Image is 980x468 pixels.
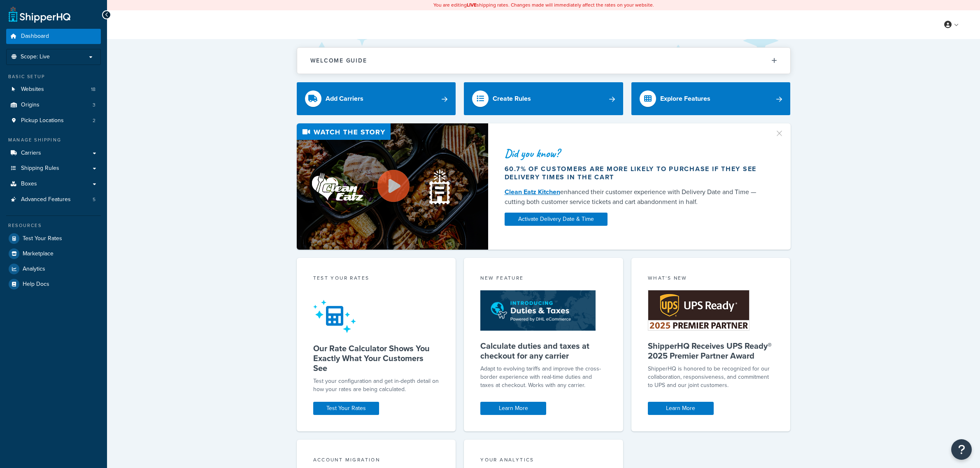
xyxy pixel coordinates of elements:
[93,117,95,124] span: 2
[23,266,45,273] span: Analytics
[505,213,608,226] a: Activate Delivery Date & Time
[467,1,477,9] b: LIVE
[313,402,379,415] a: Test Your Rates
[6,73,101,80] div: Basic Setup
[648,402,714,415] a: Learn More
[480,456,607,466] div: Your Analytics
[480,365,607,389] p: Adapt to evolving tariffs and improve the cross-border experience with real-time duties and taxes...
[6,97,101,113] li: Origins
[505,165,765,181] div: 60.7% of customers are more likely to purchase if they see delivery times in the cart
[464,82,623,115] a: Create Rules
[6,82,101,97] li: Websites
[6,277,101,292] a: Help Docs
[6,97,101,113] a: Origins3
[23,235,62,242] span: Test Your Rates
[505,187,765,207] div: enhanced their customer experience with Delivery Date and Time — cutting both customer service ti...
[6,192,101,207] a: Advanced Features5
[21,181,37,188] span: Boxes
[91,86,95,93] span: 18
[297,48,790,74] button: Welcome Guide
[21,102,40,109] span: Origins
[6,137,101,144] div: Manage Shipping
[6,231,101,246] a: Test Your Rates
[648,365,774,389] p: ShipperHQ is honored to be recognized for our collaboration, responsiveness, and commitment to UP...
[326,93,363,104] div: Add Carriers
[23,281,49,288] span: Help Docs
[21,165,59,172] span: Shipping Rules
[493,93,531,104] div: Create Rules
[951,439,972,460] button: Open Resource Center
[297,123,488,250] img: Video thumbnail
[313,456,440,466] div: Account Migration
[480,402,546,415] a: Learn More
[505,148,765,159] div: Did you know?
[480,341,607,361] h5: Calculate duties and taxes at checkout for any carrier
[313,377,440,394] div: Test your configuration and get in-depth detail on how your rates are being calculated.
[93,196,95,203] span: 5
[505,187,560,197] a: Clean Eatz Kitchen
[6,192,101,207] li: Advanced Features
[648,274,774,284] div: What's New
[21,196,71,203] span: Advanced Features
[6,113,101,128] a: Pickup Locations2
[21,53,50,60] span: Scope: Live
[6,29,101,44] a: Dashboard
[23,250,54,257] span: Marketplace
[6,161,101,176] a: Shipping Rules
[297,82,456,115] a: Add Carriers
[21,86,44,93] span: Websites
[6,262,101,276] a: Analytics
[6,146,101,161] a: Carriers
[631,82,791,115] a: Explore Features
[6,176,101,192] a: Boxes
[21,150,41,157] span: Carriers
[313,343,440,373] h5: Our Rate Calculator Shows You Exactly What Your Customers See
[93,102,95,109] span: 3
[480,274,607,284] div: New Feature
[21,117,64,124] span: Pickup Locations
[648,341,774,361] h5: ShipperHQ Receives UPS Ready® 2025 Premier Partner Award
[6,222,101,229] div: Resources
[6,82,101,97] a: Websites18
[660,93,710,104] div: Explore Features
[21,33,49,40] span: Dashboard
[6,246,101,261] a: Marketplace
[6,113,101,128] li: Pickup Locations
[310,58,367,64] h2: Welcome Guide
[313,274,440,284] div: Test your rates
